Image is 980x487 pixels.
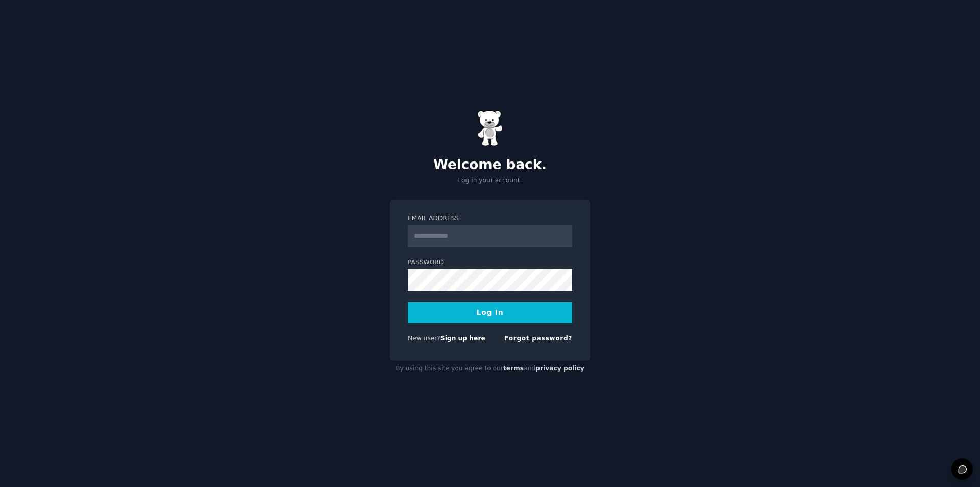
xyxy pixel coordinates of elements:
a: privacy policy [535,365,584,372]
a: Forgot password? [504,335,572,342]
span: New user? [408,335,440,342]
button: Log In [408,302,572,323]
label: Email Address [408,214,572,223]
a: terms [503,365,524,372]
a: Sign up here [440,335,485,342]
label: Password [408,258,572,267]
p: Log in your account. [390,176,590,185]
div: By using this site you agree to our and [390,361,590,377]
h2: Welcome back. [390,157,590,173]
img: Gummy Bear [477,110,503,146]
